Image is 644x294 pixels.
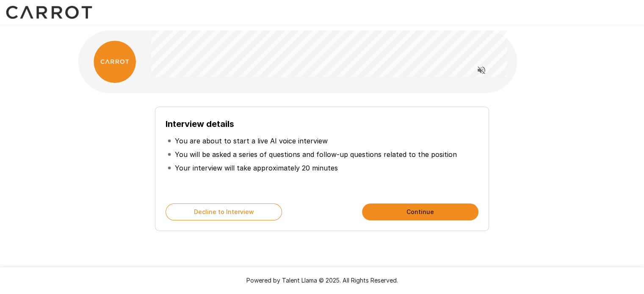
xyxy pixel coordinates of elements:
[175,163,338,173] p: Your interview will take approximately 20 minutes
[166,119,234,129] b: Interview details
[175,136,328,146] p: You are about to start a live AI voice interview
[94,41,136,83] img: carrot_logo.png
[166,203,282,220] button: Decline to Interview
[362,203,478,220] button: Continue
[473,62,490,79] button: Read questions aloud
[175,149,457,159] p: You will be asked a series of questions and follow-up questions related to the position
[10,276,634,285] p: Powered by Talent Llama © 2025. All Rights Reserved.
